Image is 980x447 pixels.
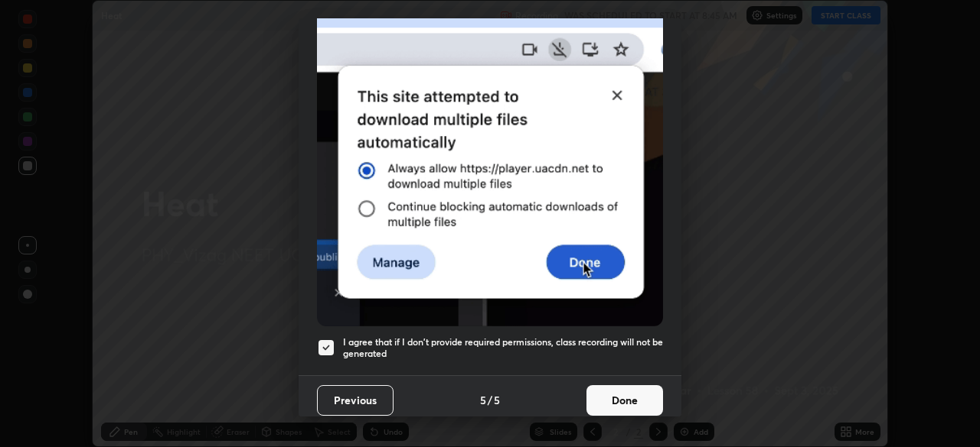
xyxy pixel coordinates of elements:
[343,336,663,360] h5: I agree that if I don't provide required permissions, class recording will not be generated
[317,385,394,416] button: Previous
[586,385,663,416] button: Done
[494,392,500,408] h4: 5
[480,392,486,408] h4: 5
[488,392,492,408] h4: /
